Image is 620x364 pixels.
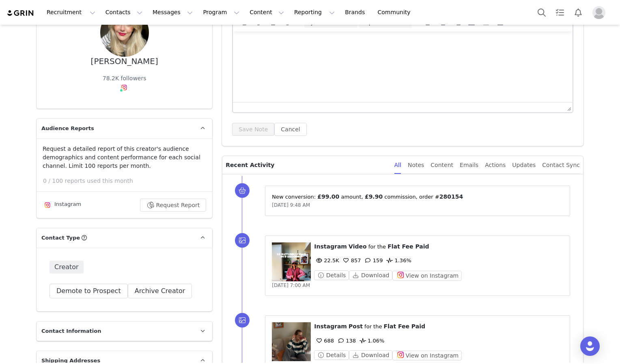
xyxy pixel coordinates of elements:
[232,123,274,136] button: Save Note
[394,156,401,174] div: All
[314,338,334,344] span: 688
[392,272,462,278] a: View on Instagram
[533,3,551,21] button: Search
[349,323,363,330] span: Post
[314,242,563,251] p: ⁨ ⁩ ⁨ ⁩ for the ⁨ ⁩
[384,323,425,330] span: Flat Fee Paid
[314,322,563,331] p: ⁨ ⁩ ⁨ ⁩ for the ⁨ ⁩
[6,9,35,17] img: grin logo
[289,3,340,21] button: Reporting
[41,327,101,335] span: Contact Information
[542,156,580,174] div: Contact Sync
[385,257,411,263] span: 1.36%
[512,156,536,174] div: Updates
[91,57,158,66] div: [PERSON_NAME]
[392,352,462,358] a: View on Instagram
[233,32,573,102] iframe: Rich Text Area
[314,243,347,250] span: Instagram
[439,193,463,200] span: 280154
[588,6,614,19] button: Profile
[100,8,149,57] img: 86ebd41d-d11e-46ef-b470-25160ea70b79--s.jpg
[373,3,419,21] a: Community
[314,323,347,330] span: Instagram
[336,338,356,344] span: 138
[245,3,289,21] button: Content
[392,351,462,360] button: View on Instagram
[564,103,573,112] div: Press the Up and Down arrow keys to resize the editor.
[121,84,127,91] img: instagram.svg
[349,243,367,250] span: Video
[42,3,100,21] button: Recruitment
[431,156,453,174] div: Content
[387,243,429,250] span: Flat Fee Paid
[103,74,146,83] div: 78.2K followers
[551,3,569,21] a: Tasks
[460,156,478,174] div: Emails
[349,350,392,360] button: Download
[44,202,51,208] img: instagram.svg
[43,145,206,170] p: Request a detailed report of this creator's audience demographics and content performance for eac...
[43,200,81,210] div: Instagram
[485,156,506,174] div: Actions
[341,257,361,263] span: 857
[314,257,339,263] span: 22.5K
[272,202,310,208] span: [DATE] 9:48 AM
[365,193,383,200] span: £9.90
[408,156,424,174] div: Notes
[50,284,128,298] button: Demote to Prospect
[226,156,387,174] p: Recent Activity
[41,124,94,133] span: Audience Reports
[314,350,349,360] button: Details
[317,193,339,200] span: £99.00
[41,234,80,242] span: Contact Type
[349,270,392,280] button: Download
[272,283,310,288] span: [DATE] 7:00 AM
[101,3,147,21] button: Contacts
[140,199,207,212] button: Request Report
[50,261,84,274] span: Creator
[148,3,198,21] button: Messages
[272,193,563,201] p: New conversion: ⁨ ⁩ amount⁨, ⁨ ⁩ commission⁩⁨, order #⁨ ⁩⁩
[569,3,587,21] button: Notifications
[128,284,192,298] button: Archive Creator
[363,257,383,263] span: 159
[340,3,372,21] a: Brands
[592,6,605,19] img: placeholder-profile.jpg
[43,177,212,185] p: 0 / 100 reports used this month
[198,3,244,21] button: Program
[392,271,462,280] button: View on Instagram
[358,338,384,344] span: 1.06%
[580,336,600,356] div: Open Intercom Messenger
[274,123,306,136] button: Cancel
[314,270,349,280] button: Details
